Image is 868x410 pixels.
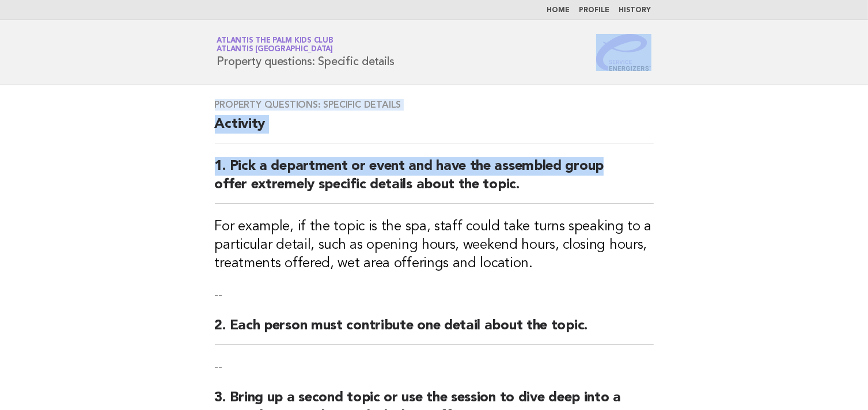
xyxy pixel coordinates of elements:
[215,359,654,375] p: --
[215,157,654,204] h2: 1. Pick a department or event and have the assembled group offer extremely specific details about...
[217,37,333,53] a: Atlantis The Palm Kids ClubAtlantis [GEOGRAPHIC_DATA]
[215,287,654,303] p: --
[215,218,654,273] h3: For example, if the topic is the spa, staff could take turns speaking to a particular detail, suc...
[579,7,610,14] a: Profile
[596,34,651,71] img: Service Energizers
[217,46,333,54] span: Atlantis [GEOGRAPHIC_DATA]
[215,317,654,345] h2: 2. Each person must contribute one detail about the topic.
[547,7,570,14] a: Home
[217,37,395,67] h1: Property questions: Specific details
[215,115,654,143] h2: Activity
[619,7,651,14] a: History
[215,99,654,111] h3: Property questions: Specific details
